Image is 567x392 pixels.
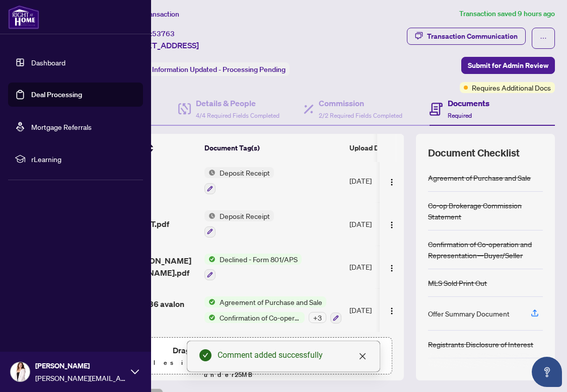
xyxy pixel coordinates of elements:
[388,221,396,229] img: Logo
[216,296,326,307] span: Agreement of Purchase and Sale
[359,352,367,360] span: close
[540,35,547,42] span: ellipsis
[204,254,216,265] img: Status Icon
[35,372,126,383] span: [PERSON_NAME][EMAIL_ADDRESS][DOMAIN_NAME]
[173,344,283,357] span: Drag & Drop or
[199,349,211,361] span: check-circle
[357,351,368,362] a: Close
[31,153,136,165] span: rLearning
[384,302,400,318] button: Logo
[345,288,416,332] td: [DATE]
[196,97,279,109] h4: Details & People
[428,308,510,319] div: Offer Summary Document
[407,28,526,45] button: Transaction Communication
[319,97,402,109] h4: Commission
[349,142,390,153] span: Upload Date
[448,112,472,119] span: Required
[216,167,274,178] span: Deposit Receipt
[31,122,92,131] a: Mortgage Referrals
[152,65,286,74] span: Information Updated - Processing Pending
[428,239,543,261] div: Confirmation of Co-operation and Representation—Buyer/Seller
[459,8,555,20] article: Transaction saved 9 hours ago
[428,277,487,288] div: MLS Sold Print Out
[65,338,391,387] span: Drag & Drop orUpload FormsSupported files include .PDF, .JPG, .JPEG, .PNG under25MB
[448,97,489,109] h4: Documents
[468,57,548,73] span: Submit for Admin Review
[384,216,400,232] button: Logo
[8,5,39,29] img: logo
[204,296,341,324] button: Status IconAgreement of Purchase and SaleStatus IconConfirmation of Co-operation and Representati...
[204,210,274,238] button: Status IconDeposit Receipt
[384,259,400,275] button: Logo
[152,29,175,38] span: 53763
[125,10,179,19] span: View Transaction
[309,312,326,323] div: + 3
[388,178,396,186] img: Logo
[345,159,416,202] td: [DATE]
[532,357,562,387] button: Open asap
[472,82,551,93] span: Requires Additional Docs
[204,254,302,281] button: Status IconDeclined - Form 801/APS
[200,134,345,162] th: Document Tag(s)
[319,112,402,119] span: 2/2 Required Fields Completed
[204,210,216,221] img: Status Icon
[216,312,305,323] span: Confirmation of Co-operation and Representation—Buyer/Seller
[427,28,518,44] div: Transaction Communication
[204,312,216,323] img: Status Icon
[428,339,533,350] div: Registrants Disclosure of Interest
[204,296,216,307] img: Status Icon
[428,172,531,183] div: Agreement of Purchase and Sale
[388,307,396,315] img: Logo
[384,173,400,189] button: Logo
[31,58,65,67] a: Dashboard
[204,167,274,194] button: Status IconDeposit Receipt
[31,90,82,99] a: Deal Processing
[461,57,555,74] button: Submit for Admin Review
[204,167,216,178] img: Status Icon
[35,360,126,371] span: [PERSON_NAME]
[125,62,290,76] div: Status:
[388,264,396,272] img: Logo
[216,210,274,221] span: Deposit Receipt
[218,349,368,361] div: Comment added successfully
[216,254,302,265] span: Declined - Form 801/APS
[345,246,416,289] td: [DATE]
[345,134,416,162] th: Upload Date
[196,112,279,119] span: 4/4 Required Fields Completed
[345,202,416,246] td: [DATE]
[428,200,543,222] div: Co-op Brokerage Commission Statement
[125,39,199,51] span: [STREET_ADDRESS]
[11,362,30,381] img: Profile Icon
[428,146,520,160] span: Document Checklist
